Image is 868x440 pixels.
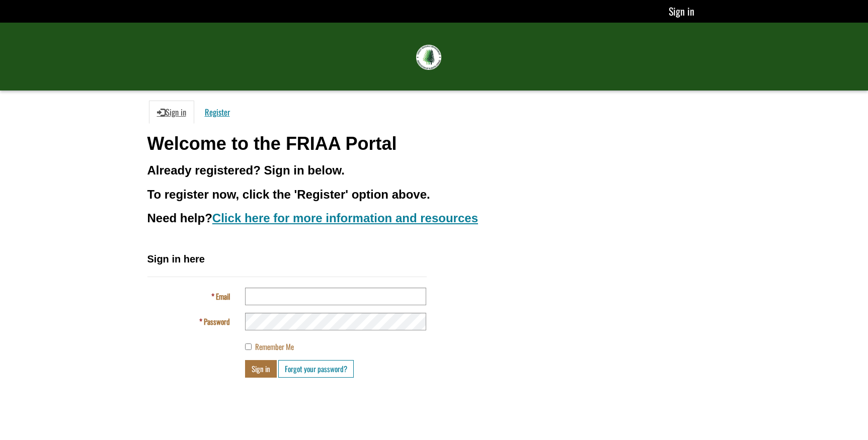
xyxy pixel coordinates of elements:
h1: Welcome to the FRIAA Portal [147,134,721,154]
a: Click here for more information and resources [212,211,478,225]
span: Remember Me [255,341,294,352]
span: Email [216,291,230,302]
a: Sign in [669,4,694,19]
button: Sign in [245,360,277,378]
a: Forgot your password? [278,360,354,378]
input: Remember Me [245,343,252,350]
span: Sign in here [147,253,205,265]
h3: Already registered? Sign in below. [147,164,721,177]
img: FRIAA Submissions Portal [416,45,441,70]
h3: To register now, click the 'Register' option above. [147,188,721,201]
a: Sign in [149,101,194,124]
h3: Need help? [147,212,721,225]
span: Password [204,316,230,327]
a: Register [197,101,238,124]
